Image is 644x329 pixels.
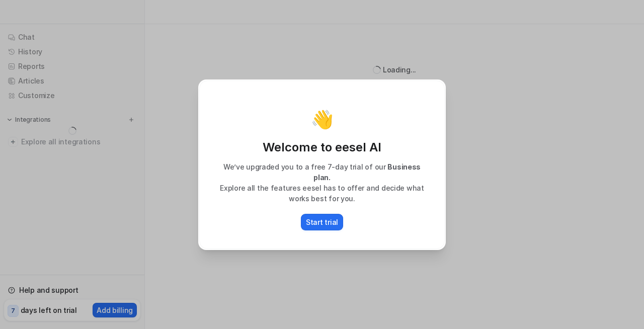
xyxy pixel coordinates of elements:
[210,183,434,204] p: Explore all the features eesel has to offer and decide what works best for you.
[301,214,343,230] button: Start trial
[306,217,338,227] p: Start trial
[210,139,434,155] p: Welcome to eesel AI
[210,161,434,183] p: We’ve upgraded you to a free 7-day trial of our
[311,109,334,129] p: 👋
